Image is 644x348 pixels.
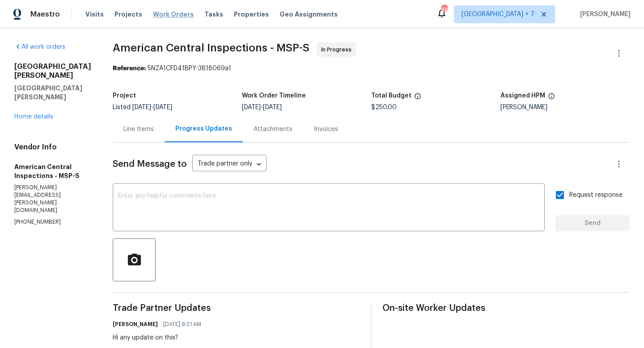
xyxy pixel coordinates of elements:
h6: [PERSON_NAME] [113,320,158,329]
div: Line Items [123,125,154,134]
div: 5NZA1CFD41BPY-3818069a1 [113,64,630,73]
h5: [GEOGRAPHIC_DATA][PERSON_NAME] [14,84,91,102]
div: Hi any update on this? [113,333,207,342]
span: [DATE] [263,104,282,110]
span: [DATE] [242,104,261,110]
span: American Central Inspections - MSP-S [113,42,309,53]
div: Trade partner only [192,157,267,172]
p: [PHONE_NUMBER] [14,218,91,226]
span: $250.00 [371,104,397,110]
b: Reference: [113,65,146,72]
span: Visits [85,10,104,19]
a: All work orders [14,44,65,50]
span: [GEOGRAPHIC_DATA] + 7 [462,10,534,19]
span: [PERSON_NAME] [576,10,631,19]
h5: Work Order Timeline [242,93,306,99]
div: Invoices [314,125,338,134]
span: Trade Partner Updates [113,304,360,313]
span: Request response [569,191,623,200]
span: Properties [234,10,269,19]
div: [PERSON_NAME] [500,104,630,110]
span: [DATE] 9:21 AM [163,320,201,329]
span: Tasks [204,11,223,17]
span: - [132,104,172,110]
h5: Total Budget [371,93,411,99]
div: 68 [441,5,447,14]
h4: Vendor Info [14,143,91,152]
span: The total cost of line items that have been proposed by Opendoor. This sum includes line items th... [414,93,421,104]
span: - [242,104,282,110]
h5: Assigned HPM [500,93,545,99]
span: [DATE] [132,104,151,110]
span: Work Orders [153,10,194,19]
a: Home details [14,114,53,120]
span: Send Message to [113,160,187,169]
span: The hpm assigned to this work order. [548,93,555,104]
span: In Progress [321,45,355,54]
p: [PERSON_NAME][EMAIL_ADDRESS][PERSON_NAME][DOMAIN_NAME] [14,184,91,215]
span: [DATE] [153,104,172,110]
h5: Project [113,93,136,99]
span: Geo Assignments [280,10,338,19]
div: Progress Updates [175,124,232,133]
span: On-site Worker Updates [382,304,630,313]
span: Maestro [30,10,60,19]
span: Projects [114,10,142,19]
h5: American Central Inspections - MSP-S [14,162,91,180]
span: Listed [113,104,172,110]
div: Attachments [254,125,292,134]
h2: [GEOGRAPHIC_DATA][PERSON_NAME] [14,62,91,80]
